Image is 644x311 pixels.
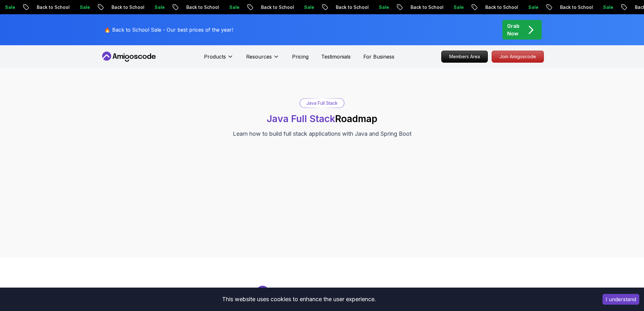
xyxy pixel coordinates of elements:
span: Java Full Stack [267,113,335,124]
p: Resources [246,53,272,60]
p: Sale [594,4,614,10]
p: 🔥 Back to School Sale - Our best prices of the year! [104,26,233,34]
p: Sale [295,4,315,10]
p: Back to School [476,4,519,10]
h3: Getting Started [274,286,525,295]
p: Back to School [177,4,220,10]
p: Back to School [27,4,70,10]
h1: Roadmap [267,113,377,124]
button: Products [204,53,233,65]
p: Back to School [326,4,369,10]
p: Sale [444,4,464,10]
div: This website uses cookies to enhance the user experience. [5,292,593,306]
p: Sale [70,4,91,10]
p: Sale [220,4,240,10]
a: Pricing [292,53,309,60]
p: Join Amigoscode [492,51,544,62]
p: Sale [519,4,539,10]
button: Resources [246,53,279,65]
p: Grab Now [507,22,520,37]
p: Learn how to build full stack applications with Java and Spring Boot [233,129,411,138]
p: Sale [145,4,165,10]
p: Back to School [551,4,594,10]
a: Testimonials [321,53,351,60]
p: Products [204,53,226,60]
p: Members Area [442,51,488,62]
p: Sale [369,4,390,10]
a: Members Area [441,51,488,63]
p: Back to School [102,4,145,10]
p: Back to School [252,4,295,10]
a: For Business [363,53,394,60]
button: Accept cookies [603,294,639,305]
div: Java Full Stack [300,99,344,108]
a: Join Amigoscode [492,51,544,63]
p: Back to School [401,4,444,10]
